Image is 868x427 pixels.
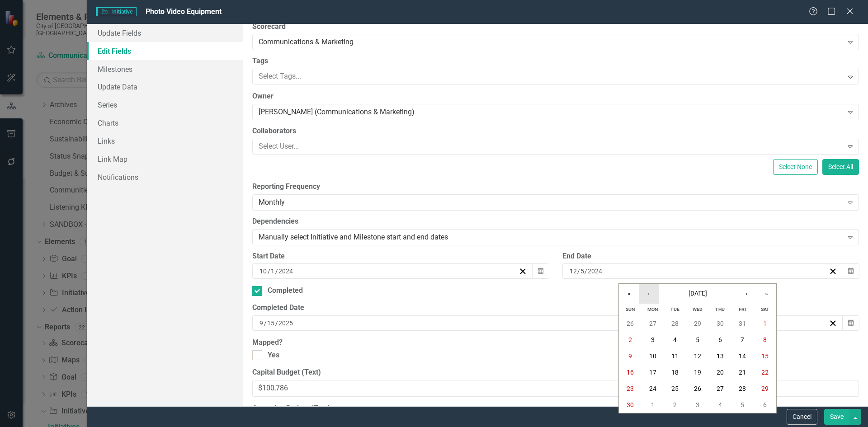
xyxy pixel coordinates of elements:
[709,332,731,348] button: November 6, 2025
[619,348,642,364] button: November 9, 2025
[763,320,767,327] abbr: November 1, 2025
[694,369,701,376] abbr: November 19, 2025
[252,91,859,102] label: Owner
[87,60,243,78] a: Milestones
[718,336,722,343] abbr: November 6, 2025
[649,320,656,327] abbr: October 27, 2025
[252,338,859,348] label: Mapped?
[739,385,746,392] abbr: November 28, 2025
[252,56,859,66] label: Tags
[619,380,642,397] button: November 23, 2025
[739,352,746,360] abbr: November 14, 2025
[763,336,767,343] abbr: November 8, 2025
[671,352,679,360] abbr: November 11, 2025
[577,267,580,275] span: /
[252,216,859,227] label: Dependencies
[673,401,677,408] abbr: December 2, 2025
[664,397,686,413] button: December 2, 2025
[696,401,699,408] abbr: December 3, 2025
[686,332,709,348] button: November 5, 2025
[627,320,634,327] abbr: October 26, 2025
[562,251,859,262] div: End Date
[252,182,859,192] label: Reporting Frequency
[673,336,677,343] abbr: November 4, 2025
[628,336,632,343] abbr: November 2, 2025
[717,352,724,360] abbr: November 13, 2025
[619,284,639,304] button: «
[741,401,744,408] abbr: December 5, 2025
[627,401,634,408] abbr: November 30, 2025
[649,385,656,392] abbr: November 24, 2025
[671,385,679,392] abbr: November 25, 2025
[264,319,267,327] span: /
[696,336,699,343] abbr: November 5, 2025
[268,350,279,361] div: Yes
[268,267,270,275] span: /
[731,380,754,397] button: November 28, 2025
[731,397,754,413] button: December 5, 2025
[715,306,725,312] abbr: Thursday
[87,42,243,60] a: Edit Fields
[686,364,709,380] button: November 19, 2025
[731,315,754,332] button: October 31, 2025
[787,409,817,425] button: Cancel
[146,7,222,16] span: Photo Video Equipment
[87,24,243,42] a: Update Fields
[822,159,859,175] button: Select All
[252,367,859,378] label: Capital Budget (Text)
[252,303,859,313] div: Completed Date
[651,401,655,408] abbr: December 1, 2025
[709,364,731,380] button: November 20, 2025
[824,409,849,425] button: Save
[756,284,776,304] button: »
[664,364,686,380] button: November 18, 2025
[761,306,769,312] abbr: Saturday
[718,401,722,408] abbr: December 4, 2025
[619,332,642,348] button: November 2, 2025
[709,380,731,397] button: November 27, 2025
[717,385,724,392] abbr: November 27, 2025
[693,306,703,312] abbr: Wednesday
[252,251,549,262] div: Start Date
[741,336,744,343] abbr: November 7, 2025
[686,397,709,413] button: December 3, 2025
[642,364,664,380] button: November 17, 2025
[627,385,634,392] abbr: November 23, 2025
[731,364,754,380] button: November 21, 2025
[649,352,656,360] abbr: November 10, 2025
[664,380,686,397] button: November 25, 2025
[709,397,731,413] button: December 4, 2025
[709,315,731,332] button: October 30, 2025
[670,306,679,312] abbr: Tuesday
[717,320,724,327] abbr: October 30, 2025
[736,284,756,304] button: ›
[649,369,656,376] abbr: November 17, 2025
[259,37,843,47] div: Communications & Marketing
[580,267,585,276] input: dd
[628,352,632,360] abbr: November 9, 2025
[259,107,843,117] div: [PERSON_NAME] (Communications & Marketing)
[664,315,686,332] button: October 28, 2025
[268,286,303,296] div: Completed
[731,348,754,364] button: November 14, 2025
[585,267,587,275] span: /
[642,380,664,397] button: November 24, 2025
[686,380,709,397] button: November 26, 2025
[87,150,243,168] a: Link Map
[259,197,843,207] div: Monthly
[686,315,709,332] button: October 29, 2025
[754,397,776,413] button: December 6, 2025
[659,284,736,304] button: [DATE]
[627,369,634,376] abbr: November 16, 2025
[664,332,686,348] button: November 4, 2025
[754,332,776,348] button: November 8, 2025
[709,348,731,364] button: November 13, 2025
[731,332,754,348] button: November 7, 2025
[587,267,603,276] input: yyyy
[761,352,769,360] abbr: November 15, 2025
[87,168,243,186] a: Notifications
[761,385,769,392] abbr: November 29, 2025
[87,114,243,132] a: Charts
[639,284,659,304] button: ‹
[87,132,243,150] a: Links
